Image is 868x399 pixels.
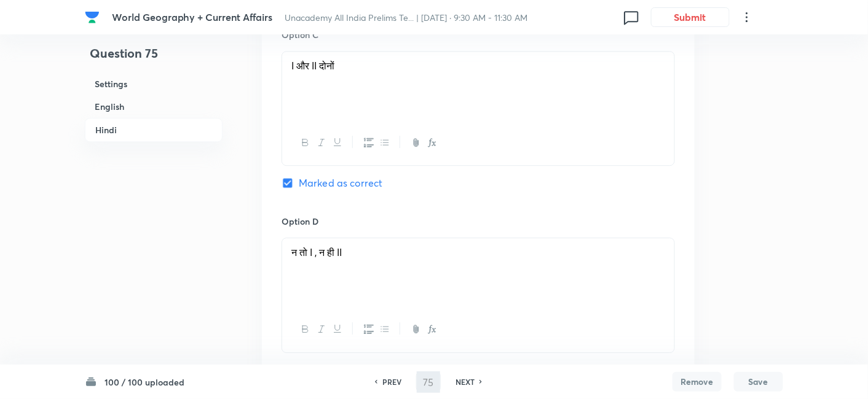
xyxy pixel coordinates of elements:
[85,95,223,118] h6: English
[285,12,528,23] span: Unacademy All India Prelims Te... | [DATE] · 9:30 AM - 11:30 AM
[85,10,100,25] img: Company Logo
[291,246,342,258] span: न तो I , न ही II
[651,7,730,27] button: Submit
[382,376,401,387] h6: PREV
[85,118,223,142] h6: Hindi
[734,372,783,392] button: Save
[291,59,334,72] span: I और II दोनों
[282,28,675,41] h6: Option C
[282,215,675,228] h6: Option D
[673,372,722,392] button: Remove
[299,363,406,378] span: Mark as correct answer
[105,376,184,389] h6: 100 / 100 uploaded
[85,44,223,72] h4: Question 75
[85,10,102,25] a: Company Logo
[112,10,273,23] span: World Geography + Current Affairs
[85,72,223,95] h6: Settings
[456,376,475,387] h6: NEXT
[299,176,383,190] span: Marked as correct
